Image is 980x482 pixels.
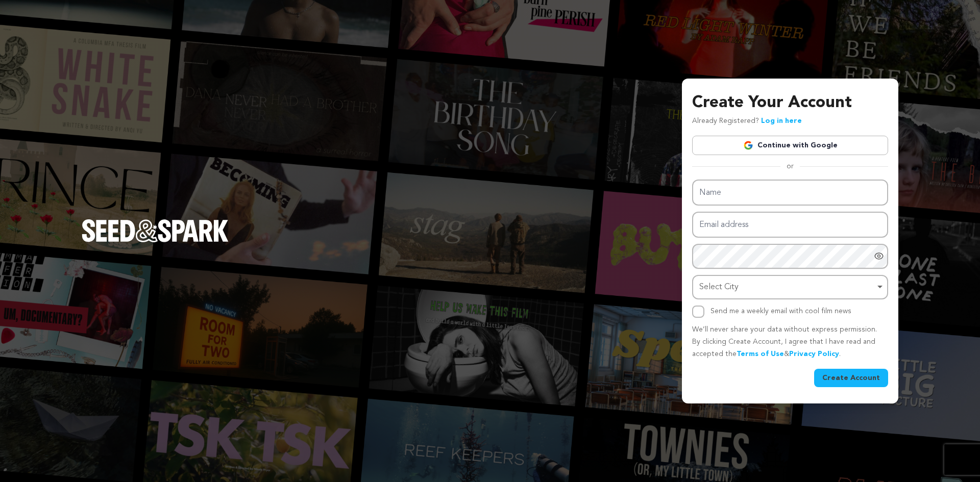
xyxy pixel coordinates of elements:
div: Select City [699,280,875,295]
p: We’ll never share your data without express permission. By clicking Create Account, I agree that ... [692,324,888,360]
a: Privacy Policy [789,350,839,358]
img: Google logo [743,140,753,150]
span: or [780,161,800,171]
a: Log in here [761,117,802,124]
p: Already Registered? [692,115,802,128]
h3: Create Your Account [692,91,888,115]
a: Terms of Use [737,350,784,358]
a: Show password as plain text. Warning: this will display your password on the screen. [874,251,884,261]
img: Seed&Spark Logo [82,219,229,242]
button: Create Account [814,369,888,387]
label: Send me a weekly email with cool film news [710,308,851,315]
a: Continue with Google [692,136,888,155]
a: Seed&Spark Homepage [82,219,229,262]
input: Email address [692,212,888,238]
input: Name [692,180,888,206]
